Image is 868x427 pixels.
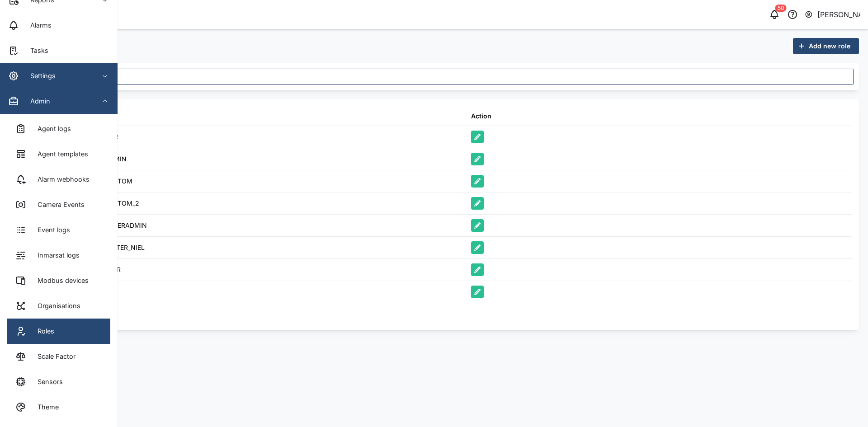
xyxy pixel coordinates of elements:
div: Alarms [24,20,52,30]
div: Action [471,111,491,121]
div: 50 [775,5,787,12]
div: Organisations [31,301,80,311]
button: Add new role [793,38,859,54]
div: Inmarsat logs [31,250,80,260]
a: Alarm webhooks [7,167,110,192]
a: Theme [7,394,110,420]
div: Event logs [31,225,70,235]
div: Settings [24,71,56,81]
a: Sensors [7,369,110,394]
a: Organisations [7,293,110,319]
a: Modbus devices [7,268,110,293]
div: Agent templates [31,149,88,159]
a: Agent logs [7,116,110,141]
div: Tasks [24,46,48,56]
a: Scale Factor [7,344,110,369]
div: Sensors [31,377,63,387]
div: Agent logs [31,124,71,134]
a: Inmarsat logs [7,243,110,268]
button: [PERSON_NAME] [804,8,861,21]
a: Agent templates [7,141,110,167]
span: Add new role [809,38,850,54]
div: Modbus devices [31,276,89,286]
div: Alarm webhooks [31,174,90,184]
a: Camera Events [7,192,110,217]
div: Theme [31,402,59,412]
input: Search role here... [43,69,854,85]
div: Scale Factor [31,352,75,361]
a: Event logs [7,217,110,243]
div: [PERSON_NAME] [817,9,861,20]
div: Roles [31,326,54,336]
a: Roles [7,319,110,344]
div: Camera Events [31,200,85,210]
div: Admin [24,96,50,106]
